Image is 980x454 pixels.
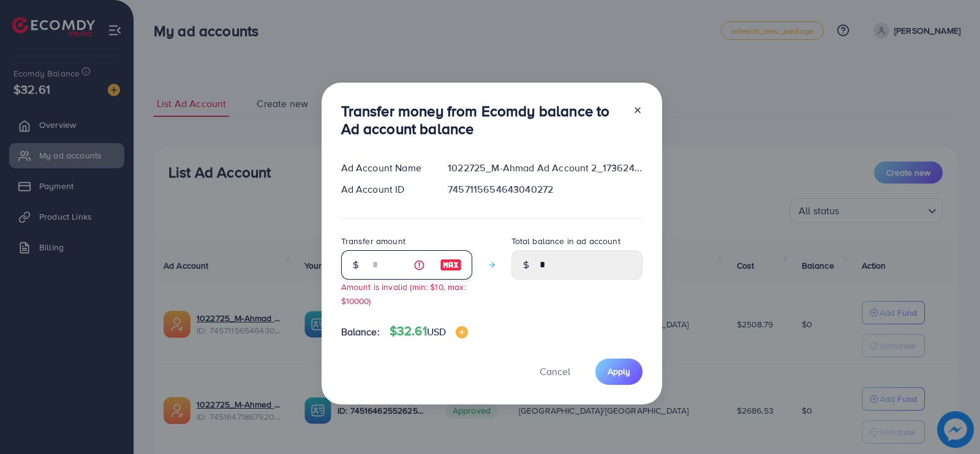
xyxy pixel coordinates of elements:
[341,325,380,339] span: Balance:
[331,182,439,196] div: Ad Account ID
[595,359,643,385] button: Apply
[341,281,466,307] small: Amount is invalid (min: $10, max: $10000)
[608,365,630,378] span: Apply
[341,102,623,138] h3: Transfer money from Ecomdy balance to Ad account balance
[438,161,652,175] div: 1022725_M-Ahmad Ad Account 2_1736245040763
[440,258,462,272] img: image
[341,235,405,247] label: Transfer amount
[390,324,468,339] h4: $32.61
[427,325,446,338] span: USD
[456,326,468,338] img: image
[524,359,586,385] button: Cancel
[438,182,652,196] div: 7457115654643040272
[331,161,439,175] div: Ad Account Name
[511,235,620,247] label: Total balance in ad account
[540,365,570,378] span: Cancel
